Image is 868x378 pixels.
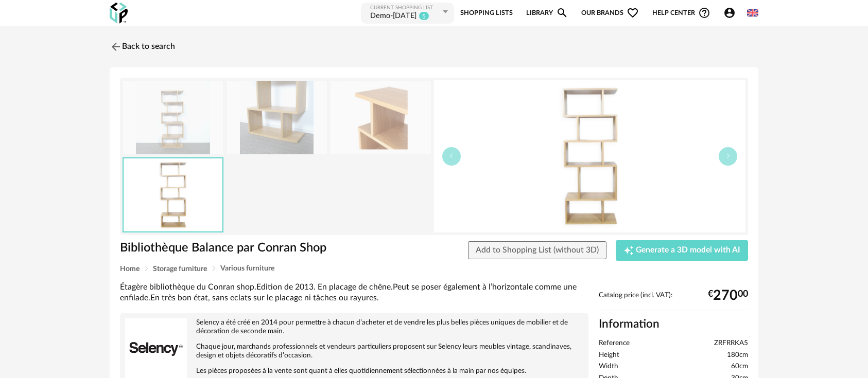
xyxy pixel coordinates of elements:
[370,5,440,11] div: Current Shopping List
[331,81,430,154] img: bibliotheque-balance-par-conran-shop_original.png
[599,351,619,360] span: Height
[627,7,639,19] span: Heart Outline icon
[419,11,429,21] sup: 5
[636,246,740,255] span: Generate a 3D model with AI
[616,240,748,261] button: Creation icon Generate a 3D model with AI
[153,265,207,273] span: Storage furniture
[599,339,630,348] span: Reference
[708,292,748,300] div: € 00
[713,292,738,300] span: 270
[556,7,568,19] span: Magnify icon
[652,7,710,19] span: Help centerHelp Circle Outline icon
[123,81,223,154] img: bibliotheque-balance-par-conran-shop_original.png
[714,339,748,348] span: ZRFRRKA5
[698,7,710,19] span: Help Circle Outline icon
[723,7,740,19] span: Account Circle icon
[370,11,416,22] div: Demo-Oct8th2025
[526,2,568,25] a: LibraryMagnify icon
[125,343,583,360] p: Chaque jour, marchands professionnels et vendeurs particuliers proposent sur Selency leurs meuble...
[120,240,376,256] h1: Bibliothèque Balance par Conran Shop
[581,2,639,25] span: Our brands
[110,3,128,24] img: OXP
[220,265,274,272] span: Various furniture
[468,241,606,260] button: Add to Shopping List (without 3D)
[727,351,748,360] span: 180cm
[434,80,745,232] img: bibliotheque-balance-par-conran-shop_original.png
[623,245,634,256] span: Creation icon
[120,282,588,304] div: Étagère bibliothèque du Conran shop.Edition de 2013. En placage de chêne.Peut se poser également ...
[120,265,748,273] div: Breadcrumb
[110,35,175,58] a: Back to search
[125,318,583,336] p: Selency a été créé en 2014 pour permettre à chacun d’acheter et de vendre les plus belles pièces ...
[124,158,222,231] img: bibliotheque-balance-par-conran-shop_original.png
[599,362,618,371] span: Width
[125,367,583,375] p: Les pièces proposées à la vente sont quant à elles quotidiennement sélectionnées à la main par no...
[599,317,748,332] h2: Information
[120,265,140,273] span: Home
[476,246,599,254] span: Add to Shopping List (without 3D)
[747,7,758,19] img: us
[110,41,122,53] img: svg+xml;base64,PHN2ZyB3aWR0aD0iMjQiIGhlaWdodD0iMjQiIHZpZXdCb3g9IjAgMCAyNCAyNCIgZmlsbD0ibm9uZSIgeG...
[723,7,736,19] span: Account Circle icon
[460,2,513,25] a: Shopping Lists
[599,291,748,310] div: Catalog price (incl. VAT):
[227,81,327,154] img: bibliotheque-balance-par-conran-shop_original.png
[731,362,748,371] span: 60cm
